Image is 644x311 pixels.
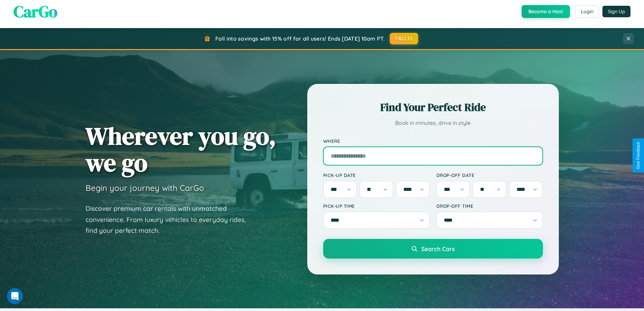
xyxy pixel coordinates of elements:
button: Become a Host [522,5,570,18]
span: Fall into savings with 15% off for all users! Ends [DATE] 10am PT. [215,35,385,42]
label: Where [323,138,543,144]
button: Sign Up [602,6,630,17]
p: Discover premium car rentals with unmatched convenience. From luxury vehicles to everyday rides, ... [86,203,255,236]
h1: Wherever you go, we go [86,123,276,176]
button: FALL15 [390,33,418,44]
label: Pick-up Time [323,203,430,209]
iframe: Intercom live chat [7,288,23,304]
label: Pick-up Date [323,172,430,178]
button: Search Cars [323,239,543,259]
p: Book in minutes, drive in style [323,118,543,128]
label: Drop-off Time [436,203,543,209]
label: Drop-off Date [436,172,543,178]
button: Login [575,5,599,18]
h3: Begin your journey with CarGo [86,183,204,193]
div: Give Feedback [636,142,641,169]
h2: Find Your Perfect Ride [323,100,543,115]
span: CarGo [14,0,57,23]
span: Search Cars [421,245,455,252]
